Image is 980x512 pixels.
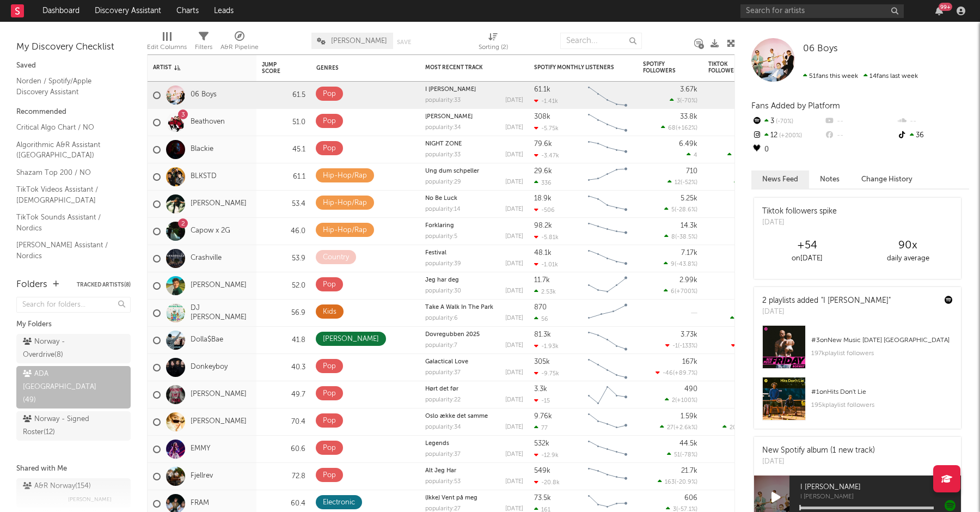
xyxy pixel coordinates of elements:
input: Search for artists [740,4,904,18]
div: -1.01k [534,261,558,268]
span: +100 % [677,398,696,404]
div: 33.8k [680,113,697,120]
span: -46 [663,370,673,376]
a: 06 Boys [803,44,838,54]
a: (Ikke) Vent på meg [425,495,477,501]
a: Blackie [191,145,213,154]
div: 12 [751,129,824,143]
svg: Chart title [583,354,632,381]
div: 49.7 [262,388,305,401]
span: -133 % [679,343,696,349]
div: 3.67k [680,86,697,93]
div: 308k [534,113,550,120]
a: Ung dum schpeller [425,168,479,174]
div: [DATE] [505,234,523,240]
div: Genres [316,65,387,71]
div: Dag Otto [425,114,523,120]
div: popularity: 34 [425,125,461,131]
span: 6 [671,289,675,295]
div: 305k [534,358,550,365]
a: 06 Boys [191,90,217,100]
svg: Chart title [583,163,632,191]
div: popularity: 33 [425,152,461,158]
div: A&R Norway ( 154 ) [23,480,91,493]
a: [PERSON_NAME] [191,281,247,290]
div: 3.73k [681,331,697,338]
span: 4 [694,153,697,159]
div: Tiktok followers spike [762,206,837,217]
div: -1.93k [534,343,559,350]
div: Electronic [323,496,355,509]
div: Saved [16,59,131,72]
div: ADA [GEOGRAPHIC_DATA] ( 49 ) [23,368,100,407]
span: 51 fans this week [803,73,858,80]
div: Norway - Signed Roster ( 12 ) [23,413,100,439]
div: 46.0 [262,225,305,238]
div: TikTok Followers [708,61,746,74]
div: Galactical Love [425,359,523,365]
div: [DATE] [762,307,891,318]
div: -- [824,114,896,129]
div: popularity: 6 [425,315,458,321]
span: 14 fans last week [803,73,918,80]
span: -38.5 % [677,234,696,240]
div: popularity: 33 [425,97,461,103]
a: Dovregubben 2025 [425,332,480,338]
div: Hip-Hop/Rap [323,224,367,237]
div: 195k playlist followers [811,399,953,412]
div: 56.9 [262,307,305,320]
div: [DATE] [505,370,523,376]
span: 9 [671,261,675,267]
svg: Chart title [583,409,632,436]
span: [PERSON_NAME] [68,493,112,506]
span: 2 [672,398,675,404]
button: 99+ [935,7,943,15]
div: Dovregubben 2025 [425,332,523,338]
div: Sorting (2) [479,27,508,59]
div: 72.8 [262,470,305,483]
svg: Chart title [583,381,632,409]
div: NIGHT ZONE [425,141,523,147]
span: Fans Added by Platform [751,102,840,110]
div: [DATE] [505,261,523,267]
div: 53.9 [262,252,305,265]
a: Norden / Spotify/Apple Discovery Assistant [16,75,120,97]
div: 710 [686,168,697,175]
a: A&R Norway(154)[PERSON_NAME] [16,478,131,508]
div: 606 [684,495,697,502]
div: daily average [857,252,958,265]
div: popularity: 37 [425,370,461,376]
div: popularity: 37 [425,452,461,458]
div: [DATE] [762,456,875,467]
div: Kids [323,306,336,319]
div: (Ikke) Vent på meg [425,495,523,501]
div: popularity: 34 [425,424,461,430]
div: 29.6k [534,168,552,175]
div: Norway - Overdrive ( 8 ) [23,336,100,362]
svg: Chart title [583,436,632,463]
div: popularity: 39 [425,261,461,267]
div: 45.1 [262,143,305,156]
div: [DATE] [505,125,523,131]
div: [DATE] [505,397,523,403]
div: -15 [534,397,550,404]
div: Country [323,251,349,264]
svg: Chart title [583,218,632,245]
a: ADA [GEOGRAPHIC_DATA](49) [16,366,131,409]
div: 56 [534,315,548,322]
div: ( ) [665,397,697,404]
div: 0 [708,218,763,245]
div: 18.9k [534,195,552,202]
span: 163 [665,479,675,485]
input: Search... [560,33,642,49]
div: 48.1k [534,249,552,257]
a: TikTok Sounds Assistant / Nordics [16,211,120,234]
div: Festival [425,250,523,256]
span: 5 [671,207,675,213]
div: 90 x [857,239,958,252]
div: -- [824,129,896,143]
div: -12.9k [534,452,559,459]
div: 549k [534,467,550,474]
div: 7.17k [681,249,697,257]
div: 21.7k [681,467,697,474]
